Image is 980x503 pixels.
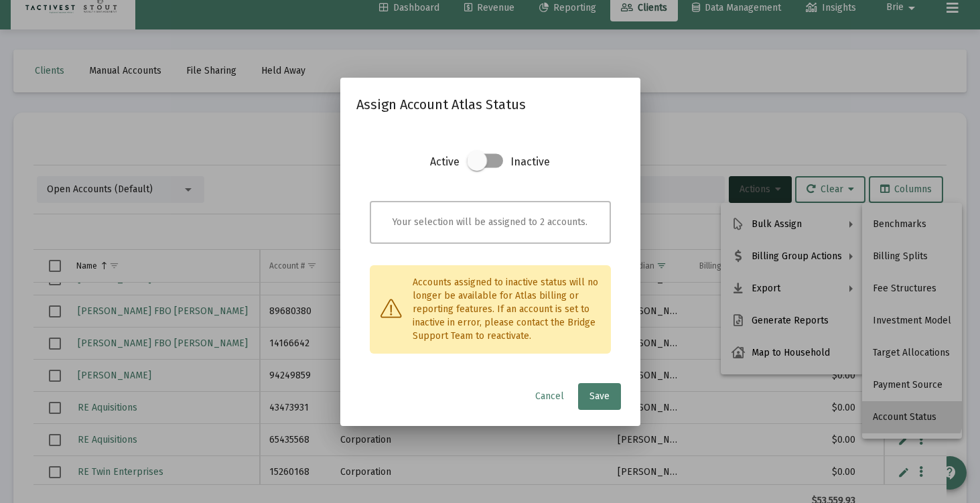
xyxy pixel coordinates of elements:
h3: Active [430,153,460,182]
div: Accounts assigned to inactive status will no longer be available for Atlas billing or reporting f... [370,265,611,354]
button: Save [578,383,621,410]
div: Your selection will be assigned to 2 accounts. [370,201,611,244]
h3: Inactive [510,153,550,182]
span: Save [589,390,610,402]
button: Cancel [524,383,575,410]
h2: Assign Account Atlas Status [356,94,624,115]
span: Cancel [535,390,564,402]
